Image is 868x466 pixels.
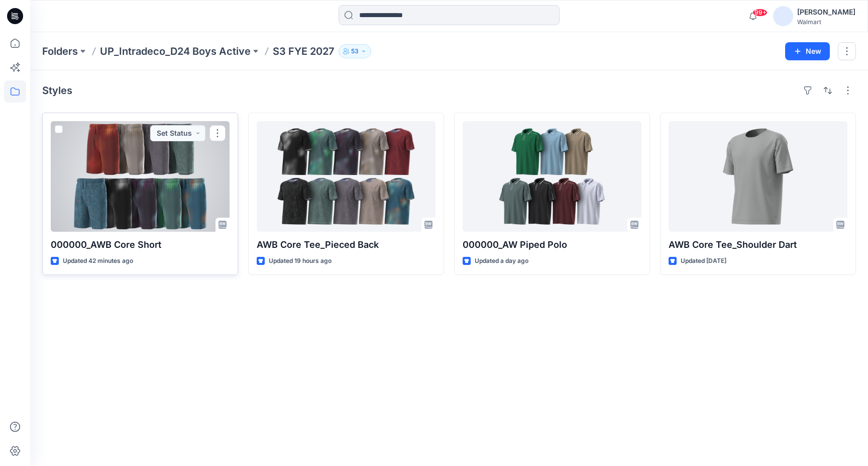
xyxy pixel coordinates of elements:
a: AWB Core Tee_Pieced Back [257,121,436,232]
p: 000000_AW Piped Polo [463,238,641,252]
p: Updated 19 hours ago [269,256,332,266]
div: Walmart [797,18,855,26]
a: 000000_AWB Core Short [51,121,230,232]
p: Updated [DATE] [681,256,726,266]
a: 000000_AW Piped Polo [463,121,641,232]
p: AWB Core Tee_Shoulder Dart [669,238,847,252]
img: avatar [773,6,793,26]
button: New [785,42,830,60]
div: [PERSON_NAME] [797,6,855,18]
button: 53 [339,44,371,58]
a: AWB Core Tee_Shoulder Dart [669,121,847,232]
p: Updated a day ago [475,256,528,266]
p: Updated 42 minutes ago [63,256,133,266]
a: UP_Intradeco_D24 Boys Active [100,44,251,58]
a: Folders [42,44,78,58]
p: 000000_AWB Core Short [51,238,230,252]
p: 53 [351,46,359,57]
p: AWB Core Tee_Pieced Back [257,238,436,252]
p: S3 FYE 2027 [273,44,335,58]
span: 99+ [752,9,768,17]
h4: Styles [42,84,72,97]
